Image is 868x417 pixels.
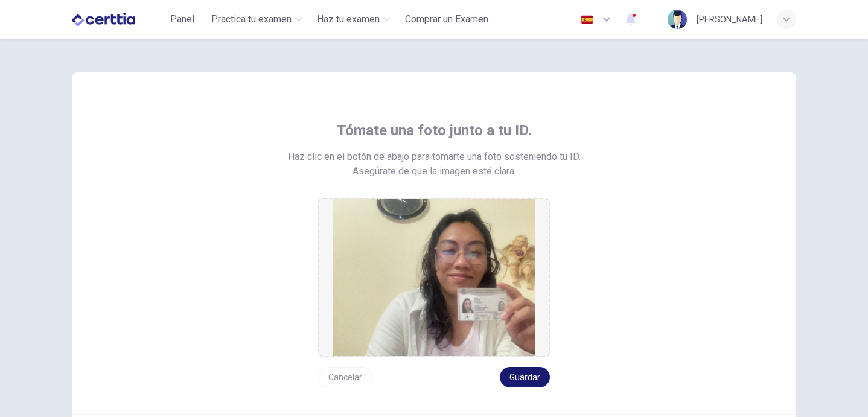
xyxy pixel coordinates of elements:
button: Comprar un Examen [400,8,493,30]
div: [PERSON_NAME] [697,12,762,27]
span: Haz clic en el botón de abajo para tomarte una foto sosteniendo tu ID. [288,150,581,164]
span: Practica tu examen [211,12,292,27]
a: CERTTIA logo [72,7,163,31]
span: Comprar un Examen [405,12,488,27]
button: Haz tu examen [312,8,395,30]
button: Panel [163,8,202,30]
span: Asegúrate de que la imagen esté clara. [353,164,516,179]
button: Cancelar [318,367,372,387]
button: Guardar [500,367,550,387]
button: Practica tu examen [206,8,307,30]
span: Haz tu examen [317,12,380,27]
img: CERTTIA logo [72,7,135,31]
span: Panel [170,12,194,27]
img: es [579,15,595,24]
span: Tómate una foto junto a tu ID. [337,121,532,140]
img: Profile picture [668,10,687,29]
img: preview screemshot [333,199,535,356]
